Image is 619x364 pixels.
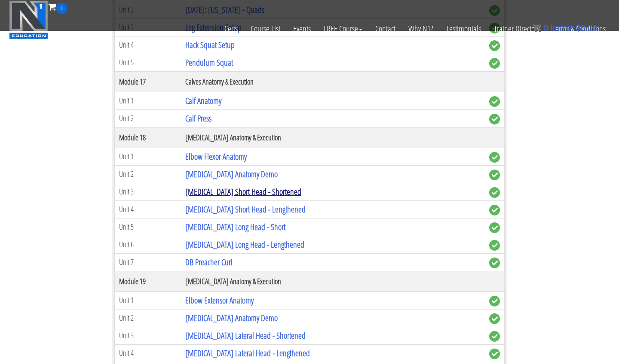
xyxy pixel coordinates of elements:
span: 0 [543,23,548,33]
td: Unit 5 [115,218,181,236]
a: 0 [48,1,67,12]
a: [MEDICAL_DATA] Short Head - Lengthened [185,203,306,215]
a: [MEDICAL_DATA] Long Head - Lengthened [185,239,304,250]
bdi: 0.00 [576,23,598,33]
td: Unit 7 [115,253,181,271]
a: [MEDICAL_DATA] Lateral Head - Shortened [185,330,306,341]
td: Unit 4 [115,344,181,362]
td: Unit 2 [115,109,181,127]
th: Module 18 [115,127,181,148]
span: complete [489,349,500,359]
a: [MEDICAL_DATA] Anatomy Demo [185,312,278,324]
a: [MEDICAL_DATA] Lateral Head - Lengthened [185,347,310,359]
span: complete [489,222,500,233]
a: Testimonials [440,14,487,44]
td: Unit 3 [115,183,181,200]
a: Contact [369,14,402,44]
td: Unit 6 [115,236,181,253]
span: $ [576,23,581,33]
td: Unit 5 [115,54,181,71]
th: Calves Anatomy & Execution [181,71,485,92]
span: complete [489,96,500,107]
td: Unit 4 [115,200,181,218]
a: Elbow Extensor Anatomy [185,294,254,306]
span: complete [489,331,500,342]
a: Calf Anatomy [185,95,221,106]
span: 0 [56,3,67,14]
img: icon11.png [533,24,541,32]
a: [MEDICAL_DATA] Long Head - Short [185,221,285,233]
span: complete [489,114,500,124]
a: Terms & Conditions [546,14,612,44]
a: Hack Squat Setup [185,39,235,51]
img: n1-education [9,0,48,39]
td: Unit 1 [115,92,181,109]
span: complete [489,313,500,324]
span: complete [489,258,500,268]
td: Unit 2 [115,309,181,327]
a: Trainer Directory [487,14,546,44]
td: Unit 1 [115,148,181,165]
a: [MEDICAL_DATA] Short Head - Shortened [185,186,301,197]
span: complete [489,152,500,163]
a: Course List [244,14,287,44]
a: FREE Course [317,14,369,44]
a: Calf Press [185,112,211,124]
span: complete [489,170,500,180]
a: Why N1? [402,14,440,44]
span: complete [489,205,500,215]
a: Certs [218,14,244,44]
td: Unit 3 [115,327,181,344]
a: Events [287,14,317,44]
th: Module 17 [115,71,181,92]
span: complete [489,296,500,306]
td: Unit 2 [115,165,181,183]
a: Elbow Flexor Anatomy [185,151,247,162]
th: [MEDICAL_DATA] Anatomy & Execution [181,127,485,148]
td: Unit 4 [115,36,181,54]
span: complete [489,240,500,251]
a: [MEDICAL_DATA] Anatomy Demo [185,168,278,180]
th: [MEDICAL_DATA] Anatomy & Execution [181,271,485,291]
a: Pendulum Squat [185,57,233,68]
span: complete [489,58,500,69]
span: complete [489,187,500,198]
td: Unit 1 [115,291,181,309]
span: complete [489,40,500,51]
a: DB Preacher Curl [185,256,233,268]
th: Module 19 [115,271,181,291]
span: items: [551,23,573,33]
a: 0 items: $0.00 [533,23,598,33]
